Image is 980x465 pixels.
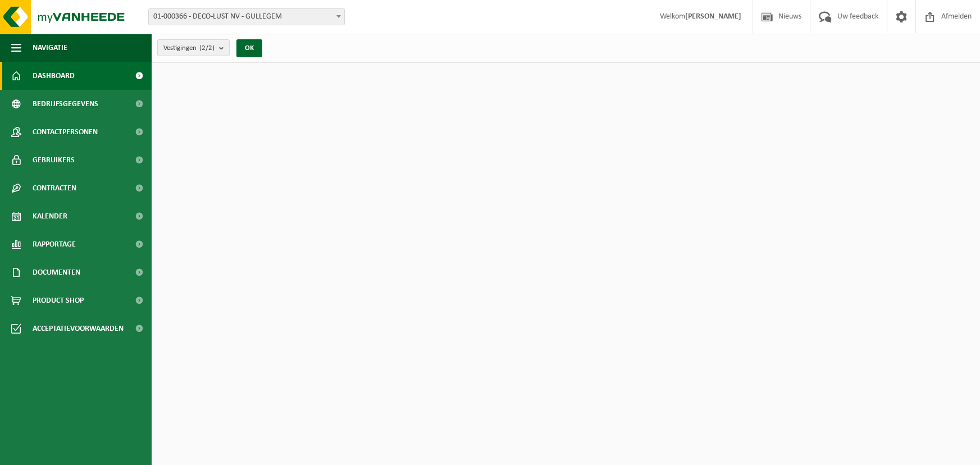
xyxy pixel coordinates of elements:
[33,146,75,174] span: Gebruikers
[33,118,98,146] span: Contactpersonen
[33,286,84,314] span: Product Shop
[157,39,230,56] button: Vestigingen(2/2)
[33,314,124,343] span: Acceptatievoorwaarden
[33,174,76,202] span: Contracten
[163,40,215,57] span: Vestigingen
[33,62,75,90] span: Dashboard
[149,9,344,25] span: 01-000366 - DECO-LUST NV - GULLEGEM
[33,230,76,258] span: Rapportage
[33,90,98,118] span: Bedrijfsgegevens
[33,34,67,62] span: Navigatie
[33,258,80,286] span: Documenten
[33,202,67,230] span: Kalender
[685,12,741,21] strong: [PERSON_NAME]
[236,39,262,57] button: OK
[148,8,345,25] span: 01-000366 - DECO-LUST NV - GULLEGEM
[199,44,215,52] count: (2/2)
